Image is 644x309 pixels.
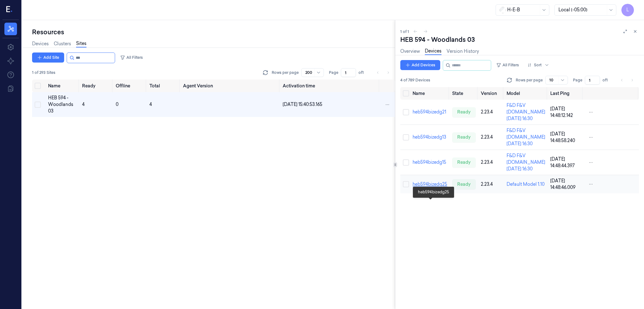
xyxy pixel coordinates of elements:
a: Version History [447,48,479,55]
button: Select row [35,102,41,108]
span: of 1 [602,77,613,83]
button: Select row [403,134,409,141]
span: 4 of 789 Devices [400,77,430,83]
button: Select all [403,90,409,97]
button: Select row [403,109,409,115]
button: Add Site [32,52,64,63]
div: [DATE] 14:48:12.142 [550,106,581,119]
th: Ready [80,80,113,92]
span: 4 [82,102,85,107]
th: Offline [113,80,147,92]
th: Version [478,87,504,100]
p: Rows per page [272,70,299,75]
th: Total [147,80,180,92]
span: Page [573,77,582,83]
div: 2.23.4 [481,159,502,166]
th: Agent Version [180,80,280,92]
button: All Filters [118,52,145,63]
th: Activation time [280,80,380,92]
div: F&D F&V [DOMAIN_NAME] [DATE] 16:30 [507,102,545,122]
span: 1 of 1 [400,29,409,34]
span: 1 of 293 Sites [32,70,55,75]
nav: pagination [618,76,636,85]
div: [DATE] 14:48:44.397 [550,156,581,169]
span: 4 [149,102,152,107]
div: [DATE] 14:48:58.240 [550,131,581,144]
button: Add Devices [400,60,440,70]
button: Select row [403,181,409,187]
div: 2.23.4 [481,109,502,115]
th: Model [504,87,548,100]
span: Page [329,70,338,75]
div: Default Model 1.10 [507,181,545,188]
div: 2.23.4 [481,181,502,188]
nav: pagination [374,68,392,77]
div: ready [452,132,476,142]
button: Select all [35,83,41,89]
th: Name [410,87,450,100]
a: heb594bizedg25 [413,181,447,187]
a: Sites [76,40,86,47]
div: HEB 594 - Woodlands 03 [48,95,77,114]
a: Clusters [54,41,71,47]
div: ready [452,157,476,168]
button: L [621,4,634,16]
div: HEB 594 - Woodlands 03 [400,35,475,44]
span: of 1 [358,70,369,75]
span: 0 [116,102,119,107]
button: Select row [403,159,409,166]
p: Rows per page [516,77,543,83]
div: [DATE] 14:48:46.009 [550,178,581,191]
th: State [450,87,478,100]
span: [DATE] 15:40:53.165 [283,102,322,107]
div: Resources [32,28,395,36]
a: Devices [425,48,441,55]
a: Devices [32,41,49,47]
div: F&D F&V [DOMAIN_NAME] [DATE] 16:30 [507,127,545,147]
a: heb594bizedg21 [413,109,446,115]
th: Last Ping [548,87,583,100]
button: All Filters [494,60,521,70]
div: ready [452,179,476,189]
div: 2.23.4 [481,134,502,141]
th: Name [46,80,80,92]
div: F&D F&V [DOMAIN_NAME] [DATE] 16:30 [507,152,545,172]
a: heb594bizedg13 [413,134,446,140]
a: Overview [400,48,420,55]
a: heb594bizedg15 [413,159,446,165]
div: ready [452,107,476,117]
